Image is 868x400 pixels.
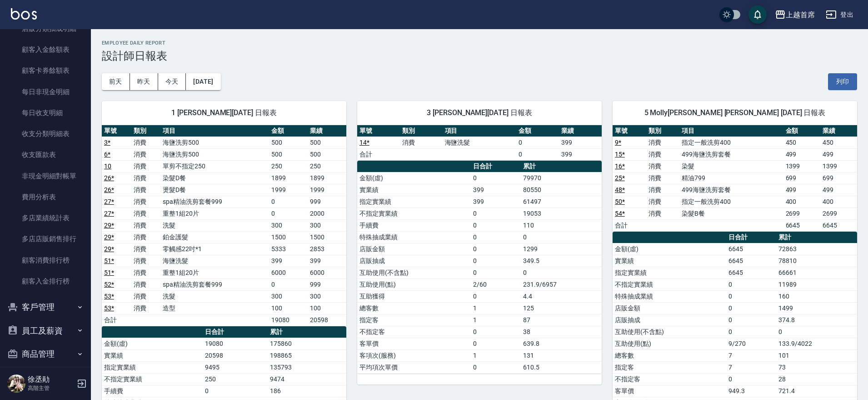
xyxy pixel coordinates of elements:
button: 員工及薪資 [4,319,87,343]
td: 消費 [646,184,680,196]
td: 450 [820,137,857,148]
button: 昨天 [130,73,158,90]
td: 互助獲得 [357,290,471,302]
td: 250 [203,373,268,385]
td: 61497 [521,196,602,208]
td: 0 [471,267,521,278]
td: 6645 [726,243,776,255]
th: 金額 [783,125,820,137]
td: 手續費 [102,385,203,397]
td: 9474 [268,373,346,385]
td: 9495 [203,361,268,373]
button: 前天 [102,73,130,90]
td: 單剪不指定250 [160,160,269,172]
td: 6645 [783,219,820,231]
td: 1999 [308,184,346,196]
td: 合計 [102,314,131,326]
td: 互助使用(點) [613,338,726,349]
th: 類別 [131,125,161,137]
td: 1399 [783,160,820,172]
td: 0 [471,361,521,373]
th: 單號 [613,125,646,137]
td: 0 [521,231,602,243]
td: 300 [269,219,308,231]
td: 80550 [521,184,602,196]
td: 0 [471,326,521,338]
td: 不指定客 [357,326,471,338]
td: 消費 [131,208,161,219]
a: 多店業績統計表 [4,208,87,228]
td: 1499 [776,302,857,314]
td: 金額(虛) [102,338,203,349]
td: 0 [726,373,776,385]
td: 6645 [820,219,857,231]
span: 5 Molly[PERSON_NAME] [PERSON_NAME] [DATE] 日報表 [624,108,846,117]
td: 金額(虛) [613,243,726,255]
td: 店販金額 [357,243,471,255]
th: 類別 [646,125,680,137]
td: 7 [726,349,776,361]
td: 639.8 [521,338,602,349]
a: 費用分析表 [4,187,87,208]
td: 消費 [646,196,680,208]
td: 699 [820,172,857,184]
td: 消費 [131,278,161,290]
th: 業績 [308,125,346,137]
td: 0 [269,196,308,208]
button: 登出 [822,6,857,23]
td: 6000 [269,267,308,278]
td: 0 [471,231,521,243]
td: 1 [471,302,521,314]
button: 客戶管理 [4,295,87,319]
td: 不指定客 [613,373,726,385]
td: 73 [776,361,857,373]
td: 0 [269,278,308,290]
td: 28 [776,373,857,385]
td: 0 [726,314,776,326]
td: 500 [308,137,346,148]
th: 累計 [776,232,857,243]
td: 0 [521,267,602,278]
td: 總客數 [613,349,726,361]
table: a dense table [102,125,346,326]
a: 顧客入金餘額表 [4,39,87,60]
td: 消費 [646,208,680,219]
td: 79970 [521,172,602,184]
span: 3 [PERSON_NAME][DATE] 日報表 [368,108,591,117]
td: 染髮B餐 [679,208,783,219]
td: 精油799 [679,172,783,184]
th: 項目 [679,125,783,137]
td: 金額(虛) [357,172,471,184]
table: a dense table [357,161,602,374]
td: 店販抽成 [357,255,471,267]
td: 互助使用(不含點) [613,326,726,338]
p: 高階主管 [28,384,74,392]
td: 0 [471,208,521,219]
h5: 徐丞勛 [28,375,74,384]
td: 399 [269,255,308,267]
td: 洗髮 [160,290,269,302]
td: 0 [471,219,521,231]
td: spa精油洗剪套餐999 [160,278,269,290]
td: 19080 [269,314,308,326]
button: 今天 [158,73,186,90]
td: 186 [268,385,346,397]
td: 6000 [308,267,346,278]
td: 洗髮 [160,219,269,231]
td: 499 [820,184,857,196]
td: 9/270 [726,338,776,349]
table: a dense table [613,125,857,232]
td: 客項次(服務) [357,349,471,361]
td: 0 [471,290,521,302]
td: 指定實業績 [613,267,726,278]
td: 349.5 [521,255,602,267]
td: 消費 [131,137,161,148]
td: 101 [776,349,857,361]
button: 商品管理 [4,342,87,366]
td: 0 [471,243,521,255]
td: 0 [726,278,776,290]
td: 19080 [203,338,268,349]
button: 行銷工具 [4,366,87,390]
td: 特殊抽成業績 [613,290,726,302]
img: Person [7,375,25,393]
